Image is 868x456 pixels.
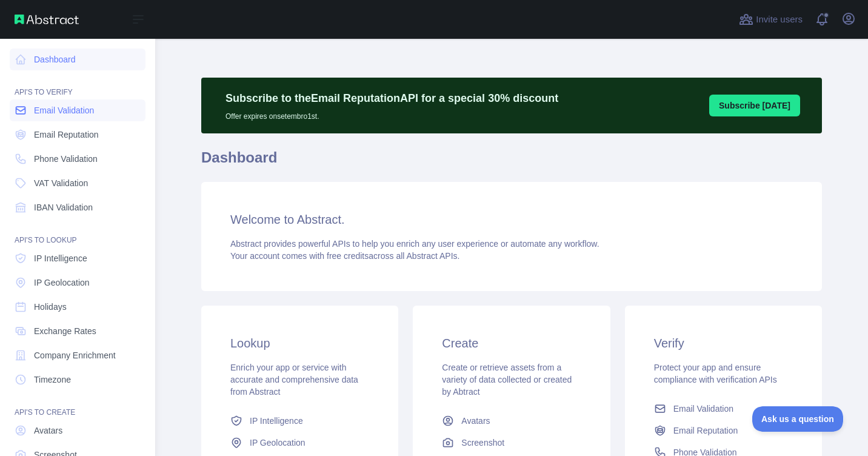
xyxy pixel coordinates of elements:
h1: Dashboard [201,148,822,177]
div: API'S TO CREATE [10,393,145,417]
span: IBAN Validation [34,201,93,213]
span: Email Reputation [34,129,99,141]
span: Timezone [34,374,71,386]
span: Phone Validation [34,153,98,165]
a: IBAN Validation [10,196,145,218]
span: Abstract provides powerful APIs to help you enrich any user experience or automate any workflow. [230,239,599,249]
a: Exchange Rates [10,320,145,342]
button: Subscribe [DATE] [709,95,800,116]
span: Invite users [756,13,803,27]
span: Your account comes with across all Abstract APIs. [230,251,459,261]
span: Avatars [34,424,62,437]
a: IP Intelligence [10,247,145,269]
a: Dashboard [10,49,145,70]
a: IP Geolocation [225,432,374,454]
button: Invite users [736,10,805,29]
iframe: Toggle Customer Support [752,406,844,432]
a: Phone Validation [10,148,145,170]
a: Email Validation [649,398,798,420]
a: Avatars [437,410,586,432]
span: Avatars [461,415,490,427]
p: Subscribe to the Email Reputation API for a special 30 % discount [225,90,558,107]
span: Email Validation [673,403,733,415]
h3: Verify [654,335,793,352]
a: Screenshot [437,432,586,454]
span: Protect your app and ensure compliance with verification APIs [654,363,777,384]
div: API'S TO LOOKUP [10,221,145,245]
p: Offer expires on setembro 1st. [225,107,558,121]
a: Email Validation [10,99,145,121]
span: Email Validation [34,104,94,116]
span: free credits [327,251,369,261]
span: Company Enrichment [34,349,116,361]
span: Enrich your app or service with accurate and comprehensive data from Abstract [230,363,358,397]
span: Holidays [34,301,67,313]
h3: Create [442,335,581,352]
span: IP Intelligence [34,252,87,264]
h3: Lookup [230,335,369,352]
a: Timezone [10,369,145,391]
a: IP Intelligence [225,410,374,432]
span: Exchange Rates [34,325,96,337]
a: Email Reputation [10,124,145,146]
a: IP Geolocation [10,272,145,293]
h3: Welcome to Abstract. [230,211,793,228]
span: IP Intelligence [250,415,303,427]
div: API'S TO VERIFY [10,73,145,97]
span: Email Reputation [673,424,738,437]
a: Email Reputation [649,420,798,441]
span: IP Geolocation [250,437,305,449]
a: Company Enrichment [10,344,145,366]
span: VAT Validation [34,177,88,189]
img: Abstract API [15,15,79,24]
span: Create or retrieve assets from a variety of data collected or created by Abtract [442,363,572,397]
a: VAT Validation [10,172,145,194]
span: Screenshot [461,437,504,449]
a: Avatars [10,420,145,441]
a: Holidays [10,296,145,318]
span: IP Geolocation [34,277,90,289]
